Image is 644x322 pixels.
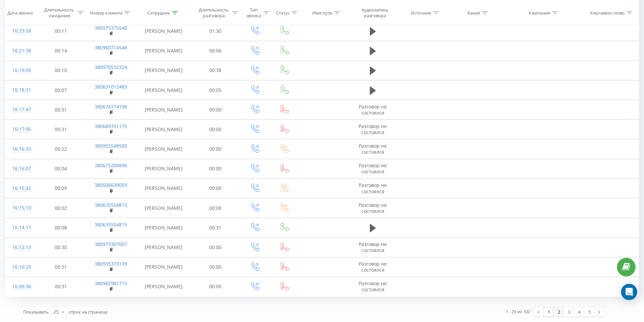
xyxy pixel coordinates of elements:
[37,198,86,218] td: 00:02
[136,257,191,277] td: [PERSON_NAME]
[136,139,191,159] td: [PERSON_NAME]
[37,257,86,277] td: 00:31
[136,198,191,218] td: [PERSON_NAME]
[136,178,191,198] td: [PERSON_NAME]
[37,21,86,41] td: 00:11
[37,277,86,296] td: 00:31
[12,162,30,175] div: 16:16:07
[95,261,127,267] a: 380935373139
[191,21,240,41] td: 01:30
[621,284,637,300] div: Open Intercom Messenger
[584,307,594,317] a: 5
[191,80,240,100] td: 00:05
[95,162,127,169] a: 380675200896
[95,221,127,228] a: 380635554815
[136,218,191,238] td: [PERSON_NAME]
[136,277,191,296] td: [PERSON_NAME]
[95,202,127,208] a: 380635554815
[359,182,387,194] span: Разговор не состоялся
[95,182,127,188] a: 380506639059
[359,241,387,253] span: Разговор не состоялся
[191,277,240,296] td: 00:00
[12,83,30,97] div: 16:18:31
[95,64,127,70] a: 380970532324
[359,143,387,155] span: Разговор не состоялся
[359,162,387,175] span: Разговор не состоялся
[355,7,395,19] div: Аудиозапись разговора
[191,60,240,80] td: 00:38
[191,100,240,120] td: 00:00
[191,218,240,238] td: 00:31
[12,24,30,38] div: 16:23:50
[95,103,127,110] a: 380676174198
[359,123,387,135] span: Разговор не состоялся
[564,307,574,317] a: 3
[359,103,387,116] span: Разговор не состоялся
[12,143,30,156] div: 16:16:33
[37,41,86,60] td: 00:14
[191,159,240,178] td: 00:00
[136,159,191,178] td: [PERSON_NAME]
[37,218,86,238] td: 00:08
[12,44,30,57] div: 16:21:38
[191,139,240,159] td: 00:00
[147,10,170,16] div: Сотрудник
[7,10,33,16] div: Дата звонка
[95,83,127,90] a: 380631012483
[191,198,240,218] td: 00:00
[136,100,191,120] td: [PERSON_NAME]
[136,120,191,139] td: [PERSON_NAME]
[37,80,86,100] td: 00:07
[312,10,332,16] div: Имя пула
[197,7,231,19] div: Длительность разговора
[590,10,625,16] div: Ключевое слово
[12,64,30,77] div: 16:19:05
[37,178,86,198] td: 00:09
[37,120,86,139] td: 00:31
[506,308,530,315] div: 1 - 25 из 102
[191,120,240,139] td: 00:00
[95,123,127,129] a: 380689701175
[359,261,387,273] span: Разговор не состоялся
[37,100,86,120] td: 00:31
[12,261,30,274] div: 16:10:20
[37,139,86,159] td: 00:22
[12,280,30,293] div: 16:09:36
[43,7,76,19] div: Длительность ожидания
[12,201,30,215] div: 16:15:10
[12,123,30,136] div: 16:17:06
[12,182,30,195] div: 16:15:42
[191,257,240,277] td: 00:00
[23,309,49,315] span: Показывать
[136,41,191,60] td: [PERSON_NAME]
[191,41,240,60] td: 00:06
[529,10,550,16] div: Кампания
[246,7,262,19] div: Тип звонка
[95,143,127,149] a: 380955548505
[95,241,127,247] a: 380973307007
[411,10,431,16] div: Источник
[574,307,584,317] a: 4
[191,238,240,257] td: 00:00
[191,178,240,198] td: 00:00
[136,60,191,80] td: [PERSON_NAME]
[544,307,554,317] a: 1
[37,159,86,178] td: 00:04
[136,80,191,100] td: [PERSON_NAME]
[136,21,191,41] td: [PERSON_NAME]
[276,10,290,16] div: Статус
[69,309,108,315] span: строк на странице
[12,103,30,116] div: 16:17:47
[136,238,191,257] td: [PERSON_NAME]
[95,280,127,287] a: 380982981715
[12,221,30,234] div: 16:14:17
[37,60,86,80] td: 00:10
[90,10,122,16] div: Номер клиента
[359,280,387,293] span: Разговор не состоялся
[95,44,127,51] a: 380960714548
[53,308,59,315] div: 25
[12,241,30,254] div: 16:12:13
[554,307,564,317] a: 2
[37,238,86,257] td: 00:30
[359,202,387,214] span: Разговор не состоялся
